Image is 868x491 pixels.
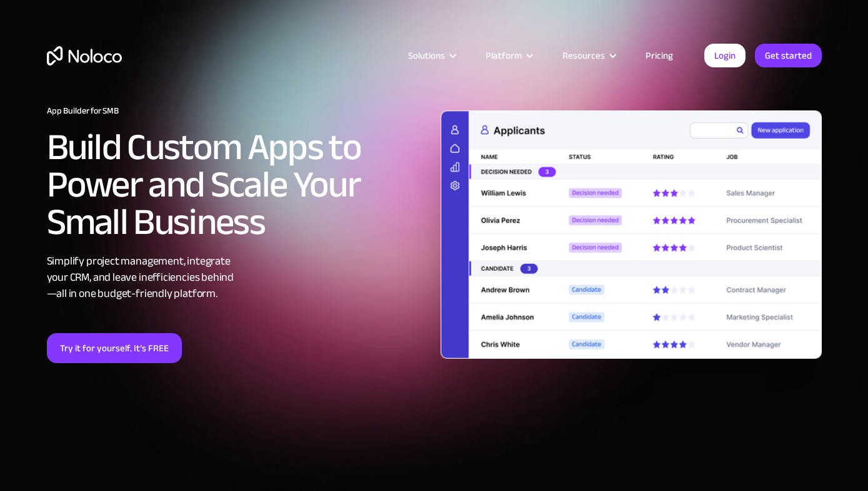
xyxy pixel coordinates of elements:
a: Try it for yourself. It’s FREE [47,333,182,363]
a: home [47,46,122,66]
div: Platform [486,47,522,64]
div: Platform [470,47,547,64]
div: Resources [547,47,630,64]
a: Get started [755,44,822,67]
div: Solutions [408,47,445,64]
h2: Build Custom Apps to Power and Scale Your Small Business [47,129,428,241]
div: Solutions [392,47,470,64]
div: Simplify project management, integrate your CRM, and leave inefficiencies behind —all in one budg... [47,253,428,302]
div: Resources [562,47,605,64]
a: Pricing [630,47,689,64]
a: Login [704,44,746,67]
